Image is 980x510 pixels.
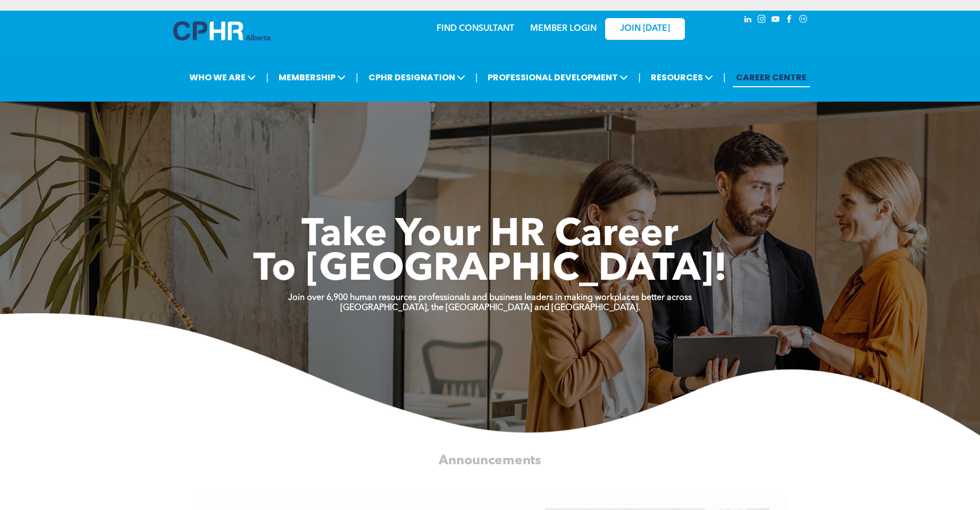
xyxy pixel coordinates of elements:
[439,454,541,467] span: Announcements
[437,24,514,33] a: FIND CONSULTANT
[484,68,631,87] span: PROFESSIONAL DEVELOPMENT
[638,66,641,88] li: |
[723,66,726,88] li: |
[530,24,597,33] a: MEMBER LOGIN
[756,13,768,28] a: instagram
[275,68,349,87] span: MEMBERSHIP
[770,13,782,28] a: youtube
[620,24,670,34] span: JOIN [DATE]
[253,251,727,289] span: To [GEOGRAPHIC_DATA]!
[173,21,270,40] img: A blue and white logo for cp alberta
[186,68,259,87] span: WHO WE ARE
[365,68,468,87] span: CPHR DESIGNATION
[356,66,358,88] li: |
[648,68,716,87] span: RESOURCES
[340,304,640,312] strong: [GEOGRAPHIC_DATA], the [GEOGRAPHIC_DATA] and [GEOGRAPHIC_DATA].
[301,216,679,255] span: Take Your HR Career
[288,294,692,302] strong: Join over 6,900 human resources professionals and business leaders in making workplaces better ac...
[742,13,754,28] a: linkedin
[266,66,269,88] li: |
[798,13,809,28] a: Social network
[733,68,810,87] a: CAREER CENTRE
[475,66,478,88] li: |
[605,18,685,40] a: JOIN [DATE]
[784,13,795,28] a: facebook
